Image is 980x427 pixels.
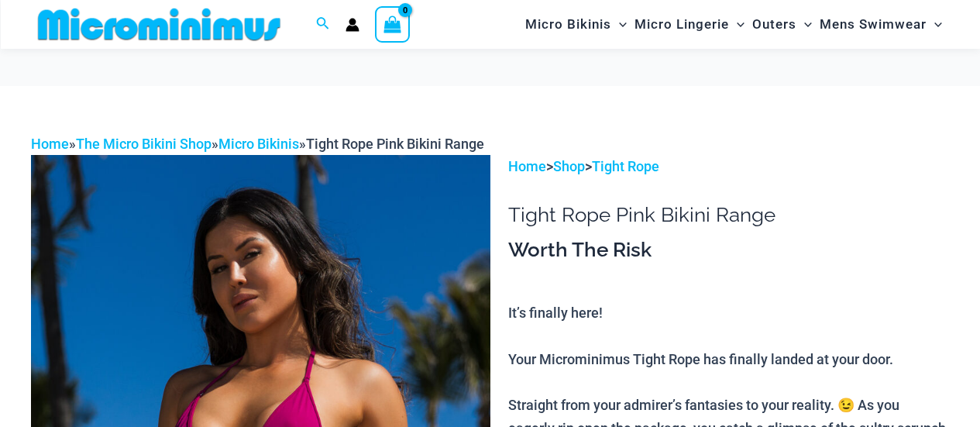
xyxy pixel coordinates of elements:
span: Micro Bikinis [525,5,611,44]
a: View Shopping Cart, empty [375,6,411,42]
h1: Tight Rope Pink Bikini Range [508,203,949,227]
h3: Worth The Risk [508,237,949,263]
a: Home [31,136,69,152]
span: Mens Swimwear [820,5,927,44]
a: Micro Bikinis [218,136,299,152]
img: MM SHOP LOGO FLAT [32,7,287,42]
a: Search icon link [316,15,330,34]
a: Tight Rope [592,158,659,174]
span: Menu Toggle [796,5,812,44]
span: Menu Toggle [927,5,942,44]
a: OutersMenu ToggleMenu Toggle [748,5,816,44]
span: Micro Lingerie [634,5,729,44]
p: > > [508,155,949,178]
a: Micro BikinisMenu ToggleMenu Toggle [521,5,631,44]
a: Shop [553,158,585,174]
span: Outers [752,5,796,44]
a: Home [508,158,546,174]
span: Menu Toggle [729,5,744,44]
span: Tight Rope Pink Bikini Range [306,136,484,152]
a: Account icon link [346,18,359,32]
a: The Micro Bikini Shop [76,136,211,152]
nav: Site Navigation [519,2,949,46]
a: Mens SwimwearMenu ToggleMenu Toggle [816,5,946,44]
span: » » » [31,136,484,152]
a: Micro LingerieMenu ToggleMenu Toggle [631,5,748,44]
span: Menu Toggle [611,5,627,44]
